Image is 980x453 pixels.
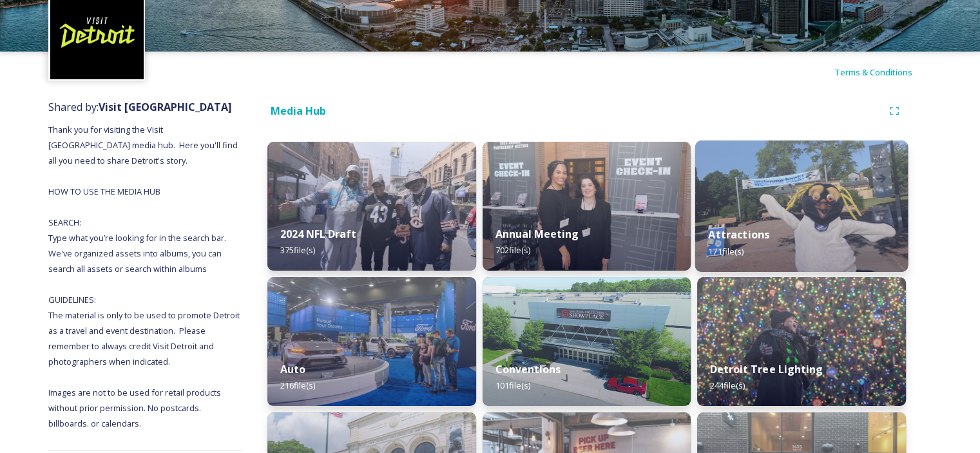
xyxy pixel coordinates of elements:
[271,104,326,118] strong: Media Hub
[267,142,476,271] img: 1cf80b3c-b923-464a-9465-a021a0fe5627.jpg
[834,64,932,80] a: Terms & Conditions
[709,245,744,256] span: 171 file(s)
[48,100,232,114] span: Shared by:
[483,142,691,271] img: 8c0cc7c4-d0ac-4b2f-930c-c1f64b82d302.jpg
[710,362,822,376] strong: Detroit Tree Lighting
[495,362,561,376] strong: Conventions
[495,227,579,241] strong: Annual Meeting
[834,66,912,78] span: Terms & Conditions
[280,227,356,241] strong: 2024 NFL Draft
[495,244,530,256] span: 702 file(s)
[709,227,770,242] strong: Attractions
[48,124,242,429] span: Thank you for visiting the Visit [GEOGRAPHIC_DATA] media hub. Here you'll find all you need to sh...
[710,380,745,391] span: 244 file(s)
[483,277,691,406] img: 35ad669e-8c01-473d-b9e4-71d78d8e13d9.jpg
[99,100,232,114] strong: Visit [GEOGRAPHIC_DATA]
[280,362,305,376] strong: Auto
[267,277,476,406] img: d7532473-e64b-4407-9cc3-22eb90fab41b.jpg
[280,380,315,391] span: 216 file(s)
[697,277,906,406] img: ad1a86ae-14bd-4f6b-9ce0-fa5a51506304.jpg
[495,380,530,391] span: 101 file(s)
[280,244,315,256] span: 375 file(s)
[695,140,908,272] img: b41b5269-79c1-44fe-8f0b-cab865b206ff.jpg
